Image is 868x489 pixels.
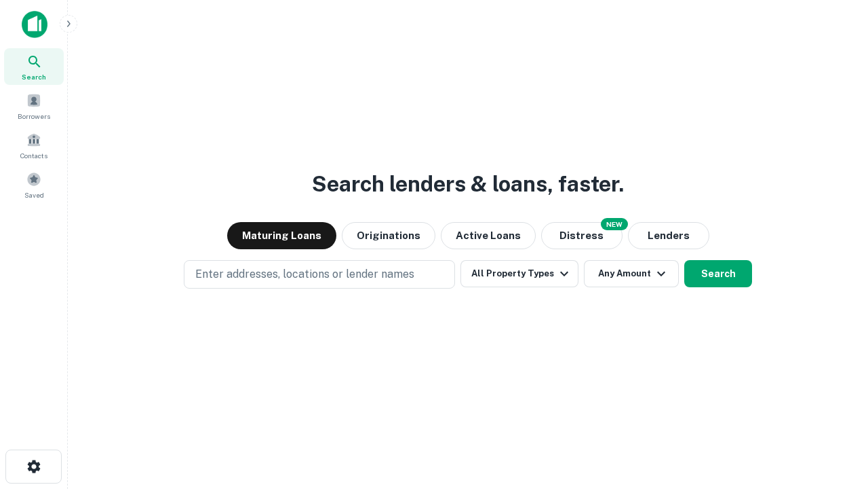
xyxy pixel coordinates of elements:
[342,222,435,249] button: Originations
[601,218,628,230] div: NEW
[312,168,624,200] h3: Search lenders & loans, faster.
[4,127,64,164] a: Contacts
[628,222,709,249] button: Lenders
[4,48,64,85] a: Search
[460,260,578,287] button: All Property Types
[4,88,64,124] a: Borrowers
[227,222,336,249] button: Maturing Loans
[684,260,752,287] button: Search
[4,166,64,203] a: Saved
[22,11,47,38] img: capitalize-icon.png
[184,260,455,289] button: Enter addresses, locations or lender names
[22,71,46,82] span: Search
[18,111,50,122] span: Borrowers
[584,260,679,287] button: Any Amount
[24,189,44,200] span: Saved
[441,222,536,249] button: Active Loans
[800,380,868,446] iframe: Chat Widget
[195,266,414,283] p: Enter addresses, locations or lender names
[541,222,623,249] button: Search distressed loans with lien and other non-mortgage details.
[20,150,47,161] span: Contacts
